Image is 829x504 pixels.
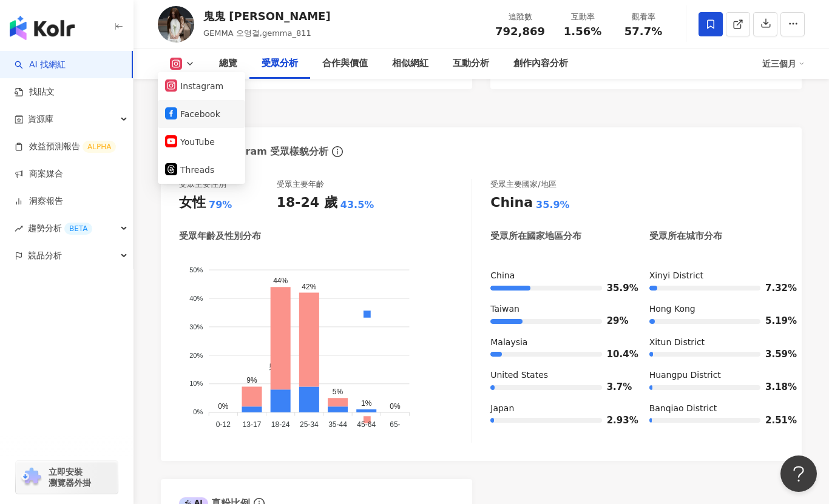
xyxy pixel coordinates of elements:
div: Taiwan [490,303,624,315]
div: BETA [64,223,92,235]
tspan: 20% [189,352,203,359]
span: 5.19% [765,317,783,326]
tspan: 40% [189,295,203,302]
tspan: 25-34 [300,420,319,429]
div: 受眾所在城市分布 [649,230,722,243]
tspan: 10% [189,380,203,388]
div: 女性 [179,193,206,212]
span: 2.51% [765,416,783,425]
span: 35.9% [607,284,625,293]
a: 洞察報告 [15,195,63,207]
tspan: 13-17 [243,420,262,429]
div: Banqiao District [649,403,783,415]
span: info-circle [330,144,345,159]
div: Japan [490,403,624,415]
div: Huangpu District [649,369,783,381]
button: YouTube [165,133,238,150]
div: 總覽 [219,56,237,71]
a: 商案媒合 [15,168,63,180]
div: China [490,193,533,212]
div: Xinyi District [649,270,783,282]
span: 792,869 [495,25,545,38]
div: 近三個月 [762,54,805,73]
span: 7.32% [765,284,783,293]
span: 趨勢分析 [28,215,92,242]
div: 受眾所在國家地區分布 [490,230,581,243]
img: chrome extension [19,468,43,487]
div: 互動率 [560,11,606,23]
span: 立即安裝 瀏覽器外掛 [49,466,91,488]
span: 2.93% [607,416,625,425]
tspan: 65- [390,420,400,429]
div: Xitun District [649,337,783,349]
div: 互動分析 [453,56,489,71]
img: KOL Avatar [158,6,194,42]
div: 觀看率 [620,11,666,23]
span: GEMMA 오영결,gemma_811 [203,29,311,38]
span: 57.7% [624,25,662,38]
tspan: 35-44 [328,420,347,429]
div: 鬼鬼 [PERSON_NAME] [203,8,331,24]
span: 3.18% [765,383,783,392]
div: Malaysia [490,337,624,349]
tspan: 30% [189,323,203,331]
button: Threads [165,161,238,178]
a: 找貼文 [15,86,55,98]
tspan: 0% [193,409,203,416]
div: 受眾年齡及性別分布 [179,230,261,243]
div: 79% [209,198,232,212]
a: 效益預測報告ALPHA [15,141,116,153]
div: 受眾主要性別 [179,179,226,190]
div: 受眾主要國家/地區 [490,179,556,190]
button: Instagram [165,78,238,95]
iframe: Help Scout Beacon - Open [780,455,817,492]
a: chrome extension立即安裝 瀏覽器外掛 [16,461,118,494]
span: 資源庫 [28,106,53,133]
span: 競品分析 [28,242,62,269]
tspan: 45-64 [357,420,376,429]
button: Facebook [165,106,238,123]
div: Hong Kong [649,303,783,315]
a: searchAI 找網紅 [15,59,66,71]
div: 18-24 歲 [277,193,337,212]
span: 3.7% [607,383,625,392]
div: United States [490,369,624,381]
tspan: 18-24 [271,420,290,429]
div: 追蹤數 [495,11,545,23]
div: 35.9% [536,198,570,212]
img: logo [10,16,75,40]
span: 1.56% [564,25,601,38]
span: 男性 [260,363,283,372]
div: 創作內容分析 [513,56,568,71]
div: 相似網紅 [392,56,428,71]
div: Instagram 受眾樣貌分析 [179,145,328,158]
div: 受眾分析 [262,56,298,71]
tspan: 0-12 [216,420,231,429]
div: China [490,270,624,282]
span: 10.4% [607,350,625,359]
span: 29% [607,317,625,326]
div: 合作與價值 [322,56,368,71]
span: rise [15,224,23,233]
div: 43.5% [340,198,374,212]
tspan: 50% [189,266,203,274]
span: 3.59% [765,350,783,359]
div: 受眾主要年齡 [277,179,324,190]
